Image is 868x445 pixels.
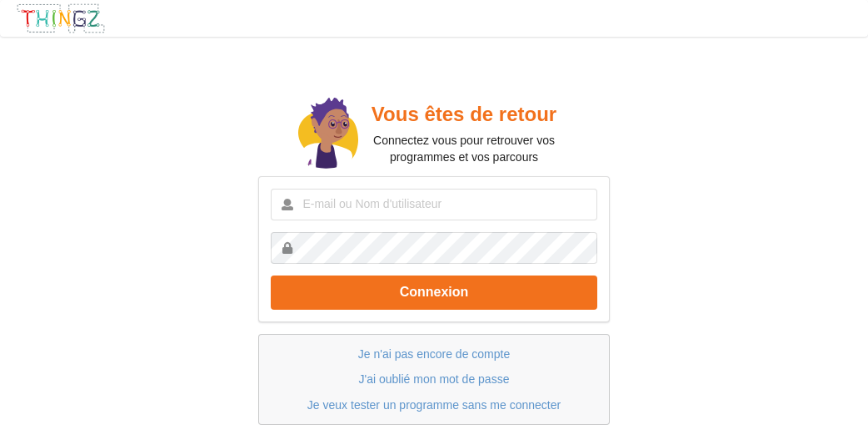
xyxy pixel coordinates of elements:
a: Je veux tester un programme sans me connecter [307,398,561,412]
button: Connexion [271,276,597,310]
p: Connectez vous pour retrouver vos programmes et vos parcours [358,132,569,165]
a: J'ai oublié mon mot de passe [359,372,510,386]
a: Je n'ai pas encore de compte [358,347,510,361]
img: thingz_logo.png [16,3,106,34]
input: E-mail ou Nom d'utilisateur [271,189,597,220]
img: doc.svg [298,98,358,171]
h2: Vous êtes de retour [358,102,569,128]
